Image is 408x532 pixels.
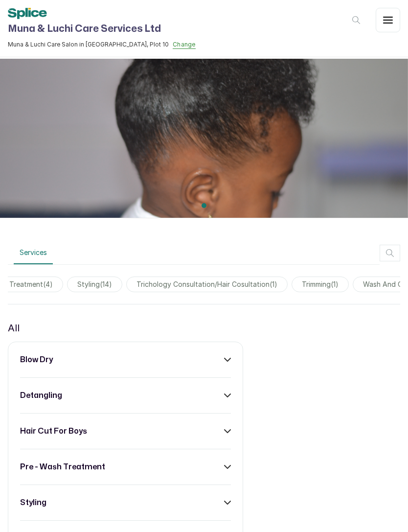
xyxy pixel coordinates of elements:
h3: styling [20,497,46,509]
span: Muna & Luchi Care Salon in [GEOGRAPHIC_DATA], Plot 10 [8,41,169,48]
h3: pre - wash treatment [20,461,105,473]
button: Services [14,242,53,264]
span: trimming(1) [292,277,349,292]
span: styling(14) [67,277,122,292]
h3: detangling [20,390,62,401]
h3: hair cut for boys [20,425,87,437]
button: Change [173,41,196,49]
h1: Muna & Luchi Care Services Ltd [8,21,196,37]
p: All [8,320,20,336]
button: Muna & Luchi Care Salon in [GEOGRAPHIC_DATA], Plot 10Change [8,41,196,49]
h3: blow dry [20,354,53,366]
span: trichology consultation/hair cosultation(1) [126,277,288,292]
